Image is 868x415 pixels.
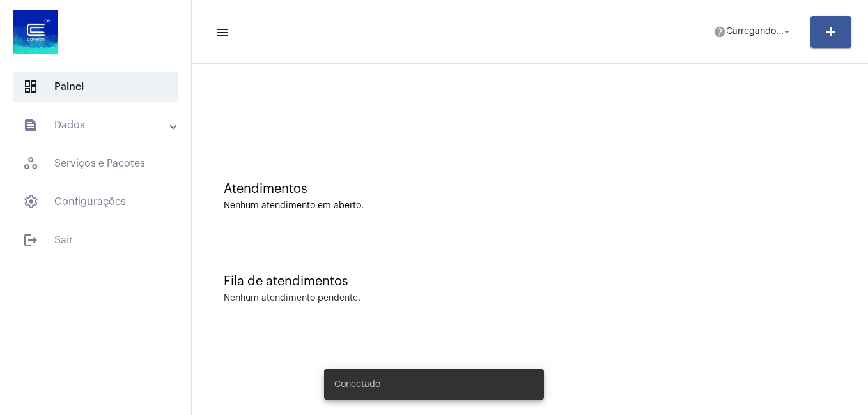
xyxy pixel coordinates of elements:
div: Fila de atendimentos [224,275,836,289]
div: Nenhum atendimento em aberto. [224,201,836,211]
mat-icon: sidenav icon [215,25,228,40]
mat-icon: help [713,26,726,38]
span: Sair [13,225,178,255]
span: sidenav icon [23,194,38,209]
span: Painel [13,72,178,102]
mat-expansion-panel-header: sidenav iconDados [8,110,191,140]
button: Carregando... [706,19,800,45]
mat-icon: arrow_drop_down [781,26,793,38]
mat-icon: add [823,24,839,40]
span: Carregando... [726,27,784,36]
div: Atendimentos [224,182,836,196]
img: d4669ae0-8c07-2337-4f67-34b0df7f5ae4.jpeg [10,6,61,57]
span: Serviços e Pacotes [13,148,178,179]
div: Nenhum atendimento pendente. [224,294,360,303]
mat-panel-title: Dados [23,117,171,133]
span: Conectado [334,378,380,391]
span: sidenav icon [23,79,38,94]
mat-icon: sidenav icon [23,117,38,133]
span: Configurações [13,186,178,217]
span: sidenav icon [23,156,38,171]
mat-icon: sidenav icon [23,232,38,248]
